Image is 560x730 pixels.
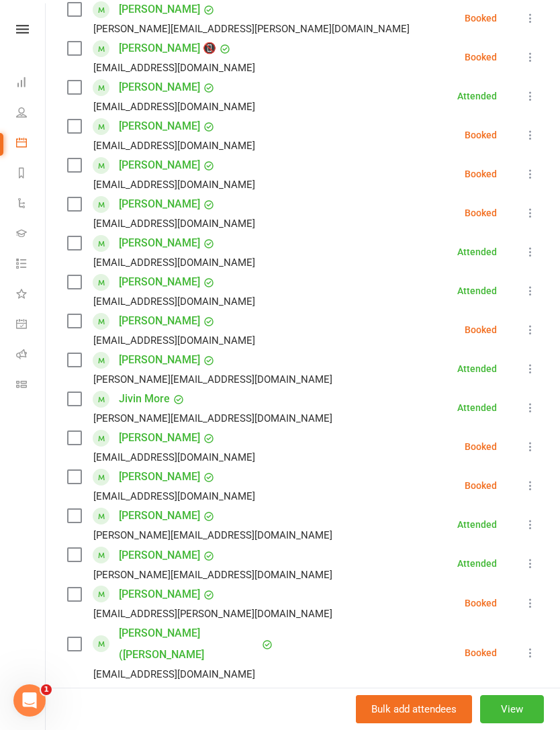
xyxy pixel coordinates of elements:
div: Booked [465,130,497,140]
div: [EMAIL_ADDRESS][DOMAIN_NAME] [93,176,255,193]
a: Reports [16,159,46,189]
a: [PERSON_NAME] [119,232,200,254]
div: [EMAIL_ADDRESS][DOMAIN_NAME] [93,215,255,232]
div: [EMAIL_ADDRESS][DOMAIN_NAME] [93,488,255,505]
div: Booked [465,648,497,657]
a: [PERSON_NAME] [119,505,200,527]
button: View [480,695,544,723]
a: Roll call kiosk mode [16,340,46,371]
a: [PERSON_NAME] [PERSON_NAME] [119,683,259,726]
a: [PERSON_NAME] [119,116,200,137]
a: Class kiosk mode [16,371,46,401]
a: [PERSON_NAME] 📵 [119,38,216,59]
div: Attended [457,559,497,568]
div: Attended [457,403,497,412]
div: Booked [465,52,497,62]
a: [PERSON_NAME] ([PERSON_NAME] [119,623,259,666]
div: Booked [465,325,497,334]
a: [PERSON_NAME] [119,427,200,449]
div: [PERSON_NAME][EMAIL_ADDRESS][DOMAIN_NAME] [93,371,332,388]
div: Attended [457,247,497,257]
a: What's New [16,280,46,310]
div: [EMAIL_ADDRESS][DOMAIN_NAME] [93,59,255,77]
div: [EMAIL_ADDRESS][DOMAIN_NAME] [93,137,255,154]
a: [PERSON_NAME] [119,154,200,176]
div: [EMAIL_ADDRESS][DOMAIN_NAME] [93,449,255,466]
a: Jivin More [119,388,170,410]
div: [EMAIL_ADDRESS][DOMAIN_NAME] [93,98,255,116]
div: Attended [457,364,497,373]
a: [PERSON_NAME] [119,77,200,98]
button: Bulk add attendees [356,695,472,723]
a: [PERSON_NAME] [119,310,200,332]
a: General attendance kiosk mode [16,310,46,340]
div: Booked [465,598,497,608]
div: [EMAIL_ADDRESS][DOMAIN_NAME] [93,666,255,683]
div: Attended [457,520,497,529]
a: Dashboard [16,69,46,99]
a: [PERSON_NAME] [119,349,200,371]
a: [PERSON_NAME] [119,193,200,215]
div: Attended [457,91,497,101]
a: People [16,99,46,129]
div: Attended [457,286,497,295]
div: [PERSON_NAME][EMAIL_ADDRESS][DOMAIN_NAME] [93,566,332,584]
div: [EMAIL_ADDRESS][PERSON_NAME][DOMAIN_NAME] [93,605,332,623]
div: Booked [465,169,497,179]
a: Calendar [16,129,46,159]
a: [PERSON_NAME] [119,584,200,605]
span: 1 [41,684,52,695]
div: Booked [465,442,497,451]
a: [PERSON_NAME] [119,466,200,488]
a: [PERSON_NAME] [119,545,200,566]
div: [PERSON_NAME][EMAIL_ADDRESS][DOMAIN_NAME] [93,527,332,544]
div: Booked [465,481,497,490]
div: Booked [465,13,497,23]
div: [PERSON_NAME][EMAIL_ADDRESS][DOMAIN_NAME] [93,410,332,427]
iframe: Intercom live chat [13,684,46,717]
div: [EMAIL_ADDRESS][DOMAIN_NAME] [93,293,255,310]
div: Booked [465,208,497,218]
div: [EMAIL_ADDRESS][DOMAIN_NAME] [93,254,255,271]
div: [EMAIL_ADDRESS][DOMAIN_NAME] [93,332,255,349]
a: [PERSON_NAME] [119,271,200,293]
div: [PERSON_NAME][EMAIL_ADDRESS][PERSON_NAME][DOMAIN_NAME] [93,20,410,38]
